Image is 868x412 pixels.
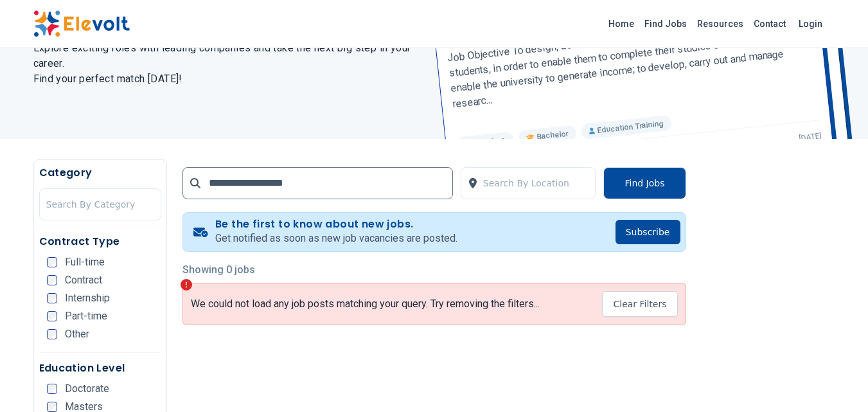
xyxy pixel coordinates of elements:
[47,402,57,412] input: Masters
[65,293,110,303] span: Internship
[182,262,686,278] p: Showing 0 jobs
[33,10,130,37] img: Elevolt
[215,218,457,231] h4: Be the first to know about new jobs.
[47,384,57,394] input: Doctorate
[47,329,57,339] input: Other
[39,361,161,376] h5: Education Level
[47,257,57,267] input: Full-time
[33,40,419,87] h2: Explore exciting roles with leading companies and take the next big step in your career. Find you...
[65,311,107,321] span: Part-time
[39,234,161,249] h5: Contract Type
[603,167,686,199] button: Find Jobs
[748,13,791,34] a: Contact
[215,231,457,246] p: Get notified as soon as new job vacancies are posted.
[616,220,680,244] button: Subscribe
[47,275,57,285] input: Contract
[692,13,748,34] a: Resources
[804,350,868,412] iframe: Chat Widget
[603,13,639,34] a: Home
[191,298,540,310] p: We could not load any job posts matching your query. Try removing the filters...
[602,291,677,317] button: Clear Filters
[65,329,89,339] span: Other
[47,311,57,321] input: Part-time
[65,275,102,285] span: Contract
[65,402,103,412] span: Masters
[65,384,109,394] span: Doctorate
[65,257,105,267] span: Full-time
[639,13,692,34] a: Find Jobs
[791,11,830,37] a: Login
[39,165,161,181] h5: Category
[47,293,57,303] input: Internship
